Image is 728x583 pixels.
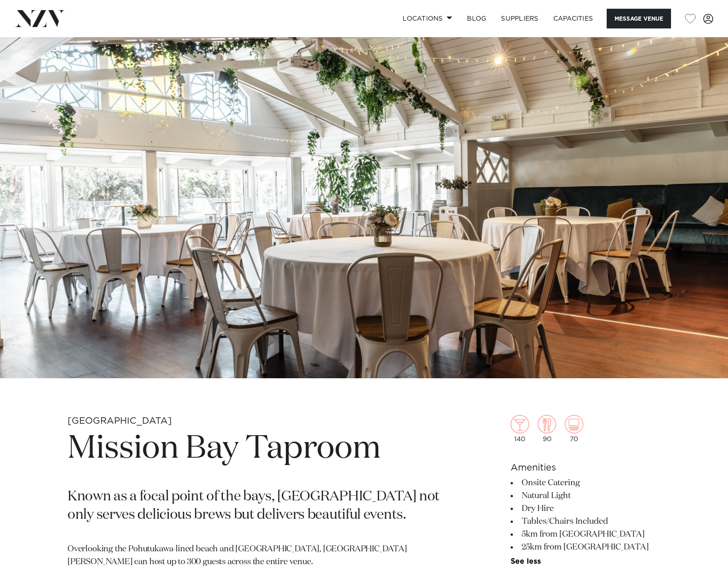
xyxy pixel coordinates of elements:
[565,415,583,443] div: 70
[68,488,445,525] p: Known as a focal point of the bays, [GEOGRAPHIC_DATA] not only serves delicious brews but deliver...
[538,415,556,433] img: dining.png
[565,415,583,433] img: theatre.png
[68,428,445,470] h1: Mission Bay Taproom
[511,502,660,515] li: Dry Hire
[511,415,529,433] img: cocktail.png
[494,9,546,28] a: SUPPLIERS
[511,415,529,443] div: 140
[546,9,601,28] a: Capacities
[68,416,172,426] small: [GEOGRAPHIC_DATA]
[511,489,660,502] li: Natural Light
[511,476,660,489] li: Onsite Catering
[15,10,65,27] img: nzv-logo.png
[511,515,660,528] li: Tables/Chairs Included
[511,541,660,554] li: 25km from [GEOGRAPHIC_DATA]
[460,9,494,28] a: BLOG
[395,9,460,28] a: Locations
[511,528,660,541] li: 5km from [GEOGRAPHIC_DATA]
[511,461,660,475] h6: Amenities
[538,415,556,443] div: 90
[607,9,671,28] button: Message Venue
